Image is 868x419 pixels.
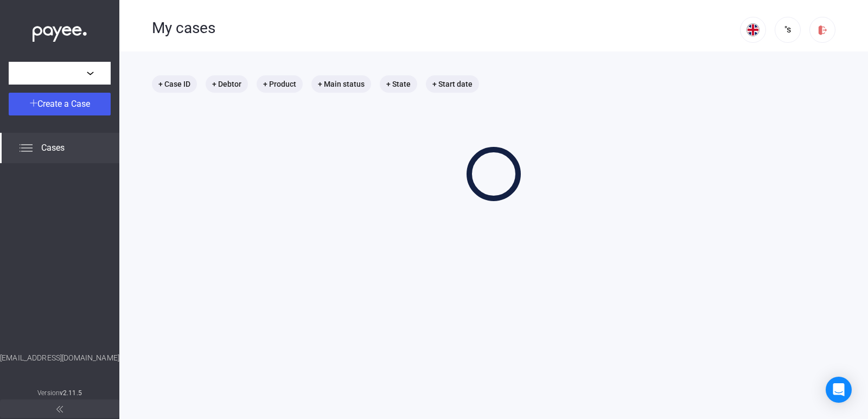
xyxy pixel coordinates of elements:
button: EN [740,17,766,43]
img: EN [746,23,759,36]
img: plus-white.svg [30,99,37,107]
button: Create a Case [9,93,111,115]
mat-chip: + Product [257,75,303,93]
div: "s [778,23,797,36]
img: arrow-double-left-grey.svg [56,406,63,412]
img: list.svg [20,141,33,154]
mat-chip: + Start date [426,75,479,93]
div: Open Intercom Messenger [826,377,852,403]
strong: v2.11.5 [60,389,82,397]
img: white-payee-white-dot.svg [33,20,87,42]
span: Create a Case [37,99,90,109]
button: logout-red [809,17,835,43]
mat-chip: + Case ID [152,75,197,93]
div: My cases [152,19,740,37]
span: Cases [41,141,65,154]
mat-chip: + State [380,75,417,93]
button: "s [775,17,801,43]
img: logout-red [817,24,828,36]
mat-chip: + Main status [311,75,371,93]
mat-chip: + Debtor [206,75,248,93]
